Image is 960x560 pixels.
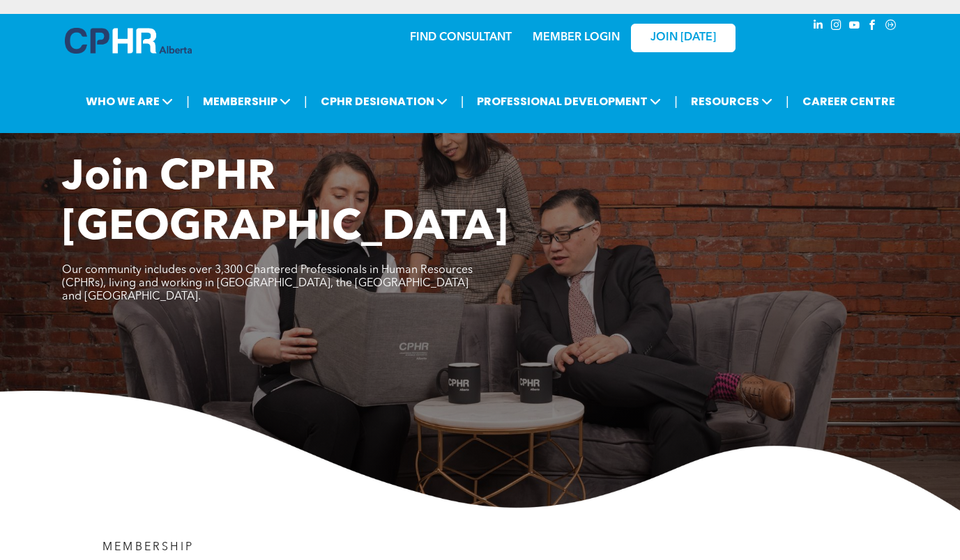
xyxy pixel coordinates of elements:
[62,157,508,249] span: Join CPHR [GEOGRAPHIC_DATA]
[674,87,678,116] li: |
[631,24,736,52] a: JOIN [DATE]
[65,28,192,54] img: A blue and white logo for cp alberta
[798,88,899,114] a: CAREER CENTRE
[199,88,295,114] span: MEMBERSHIP
[186,87,190,116] li: |
[304,87,307,116] li: |
[847,17,862,36] a: youtube
[786,87,789,116] li: |
[62,265,473,302] span: Our community includes over 3,300 Chartered Professionals in Human Resources (CPHRs), living and ...
[687,88,777,114] span: RESOURCES
[883,17,899,36] a: Social network
[461,87,464,116] li: |
[82,88,177,114] span: WHO WE ARE
[410,32,512,43] a: FIND CONSULTANT
[317,88,452,114] span: CPHR DESIGNATION
[865,17,881,36] a: facebook
[811,17,826,36] a: linkedin
[533,32,620,43] a: MEMBER LOGIN
[650,31,716,45] span: JOIN [DATE]
[829,17,844,36] a: instagram
[102,542,194,553] span: MEMBERSHIP
[473,88,665,114] span: PROFESSIONAL DEVELOPMENT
